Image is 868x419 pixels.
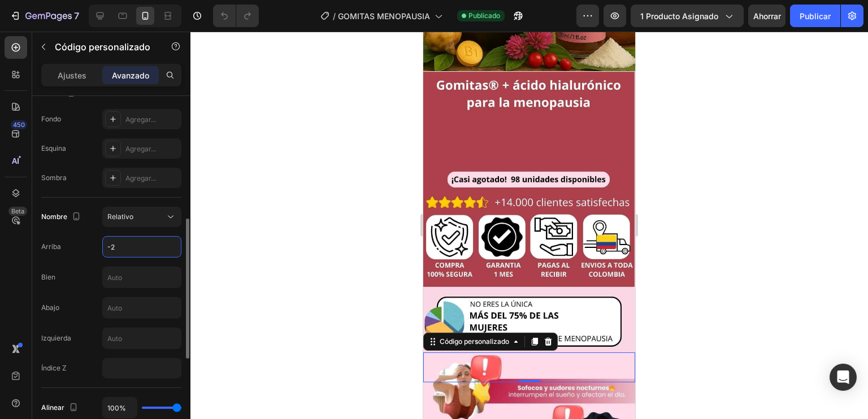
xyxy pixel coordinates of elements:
[112,71,149,80] font: Avanzado
[107,212,133,221] font: Relativo
[41,303,59,312] font: Abajo
[338,11,430,21] font: GOMITAS MENOPAUSIA
[790,5,840,27] button: Publicar
[41,144,66,152] font: Esquina
[125,115,156,124] font: Agregar...
[333,11,336,21] font: /
[5,5,84,27] button: 7
[125,145,156,153] font: Agregar...
[125,174,156,182] font: Agregar...
[41,212,67,221] font: Nombre
[11,207,24,215] font: Beta
[468,11,500,20] font: Publicado
[41,403,64,412] font: Alinear
[41,242,61,251] font: Arriba
[103,298,181,318] input: Auto
[103,398,137,418] input: Auto
[103,237,181,257] input: Auto
[41,115,61,123] font: Fondo
[13,121,25,129] font: 450
[41,173,67,182] font: Sombra
[631,5,744,27] button: 1 producto asignado
[55,40,151,54] p: Código personalizado
[423,32,635,419] iframe: Área de diseño
[55,41,150,53] font: Código personalizado
[58,71,86,80] font: Ajustes
[213,5,259,27] div: Deshacer/Rehacer
[74,10,79,21] font: 7
[800,11,831,21] font: Publicar
[41,334,71,342] font: Izquierda
[102,207,181,227] button: Relativo
[830,364,857,391] div: Abrir Intercom Messenger
[41,364,67,372] font: Índice Z
[753,11,781,21] font: Ahorrar
[41,273,55,281] font: Bien
[640,11,718,21] font: 1 producto asignado
[103,328,181,348] input: Auto
[748,5,785,27] button: Ahorrar
[103,267,181,287] input: Auto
